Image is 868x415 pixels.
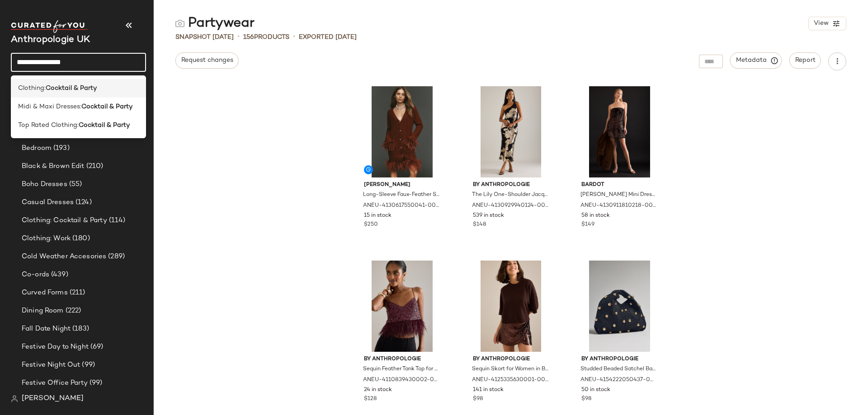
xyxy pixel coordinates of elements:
[364,221,378,229] span: $250
[22,215,107,226] span: Clothing: Cocktail & Party
[581,181,658,189] span: Bardot
[11,20,88,33] img: cfy_white_logo.C9jOOHJF.svg
[243,34,254,41] span: 156
[67,179,82,190] span: (55)
[175,14,255,33] div: Partywear
[22,252,106,262] span: Cold Weather Accesories
[574,261,665,352] img: 102422953_001_b
[71,233,90,244] span: (180)
[581,386,610,394] span: 50 in stock
[22,306,64,316] span: Dining Room
[22,143,52,154] span: Bedroom
[473,355,549,364] span: By Anthropologie
[64,306,81,316] span: (222)
[22,378,88,388] span: Festive Office Party
[175,52,239,69] button: Request changes
[22,288,68,298] span: Curved Forms
[49,270,68,280] span: (439)
[22,233,71,244] span: Clothing: Work
[74,197,92,208] span: (124)
[11,395,18,402] img: svg%3e
[52,143,70,154] span: (193)
[466,86,557,177] img: 4130929940124_001_e
[181,57,233,64] span: Request changes
[22,197,74,208] span: Casual Dresses
[81,102,132,112] b: Cocktail & Party
[473,181,549,189] span: By Anthropologie
[88,378,103,388] span: (99)
[580,376,657,384] span: ANEU-4154222050437-000-001
[364,212,392,220] span: 15 in stock
[473,395,483,403] span: $98
[363,202,439,210] span: ANEU-4130617550041-000-061
[89,342,104,352] span: (69)
[473,221,486,229] span: $148
[107,215,126,226] span: (114)
[581,212,610,220] span: 58 in stock
[175,33,234,42] span: Snapshot [DATE]
[473,386,504,394] span: 141 in stock
[299,33,357,42] p: Exported [DATE]
[364,355,440,364] span: By Anthropologie
[46,84,97,93] b: Cocktail & Party
[22,393,84,404] span: [PERSON_NAME]
[237,32,240,42] span: •
[581,395,591,403] span: $98
[22,342,89,352] span: Festive Day to Night
[106,252,125,262] span: (289)
[363,191,439,199] span: Long-Sleeve Faux-Feather Sweater Mini Dress for Women in Purple, Polyester/Acrylic/Elastane, Size...
[243,33,289,42] div: Products
[472,191,548,199] span: The Lily One-Shoulder Jacquard Midi Slip Dress for Women in Black, Polyester/Viscose, Size Uk 12 ...
[730,52,782,69] button: Metadata
[580,202,657,210] span: ANEU-4130911810218-000-020
[22,161,85,172] span: Black & Brown Edit
[472,202,548,210] span: ANEU-4130929940124-000-001
[580,365,657,373] span: Studded Beaded Satchel Bag for Women in Black, Cotton/Glass/Iron by Anthropologie
[466,261,557,352] img: 4125335630001_020_e
[175,19,184,28] img: svg%3e
[85,161,104,172] span: (210)
[364,395,377,403] span: $128
[18,102,81,112] span: Midi & Maxi Dresses:
[580,191,657,199] span: [PERSON_NAME] Mini Dress for Women in Brown, Polyester, Size Uk 14 by Bardot at Anthropologie
[18,84,46,93] span: Clothing:
[11,35,90,45] span: Current Company Name
[18,121,79,130] span: Top Rated Clothing:
[22,360,80,370] span: Festive Night Out
[363,365,439,373] span: Sequin Feather Tank Top for Women in Purple, Viscose, Size Uk 16 by Anthropologie
[808,17,846,30] button: View
[472,365,548,373] span: Sequin Skort for Women in Brown, Polyester/Elastane, Size Uk 10 by Anthropologie
[581,355,658,364] span: By Anthropologie
[68,288,85,298] span: (211)
[795,57,816,64] span: Report
[363,376,439,384] span: ANEU-4110839430002-000-054
[357,86,448,177] img: 4130617550041_061_b
[80,360,95,370] span: (99)
[22,324,71,334] span: Fall Date Night
[789,52,821,69] button: Report
[293,32,295,42] span: •
[71,324,89,334] span: (183)
[357,261,448,352] img: 4110839430002_054_e
[736,56,777,65] span: Metadata
[581,221,594,229] span: $149
[574,86,665,177] img: 4130911810218_020_e
[813,20,829,27] span: View
[473,212,504,220] span: 539 in stock
[364,386,392,394] span: 24 in stock
[472,376,548,384] span: ANEU-4125335630001-000-020
[22,270,49,280] span: Co-ords
[79,121,130,130] b: Cocktail & Party
[364,181,440,189] span: [PERSON_NAME]
[22,179,67,190] span: Boho Dresses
